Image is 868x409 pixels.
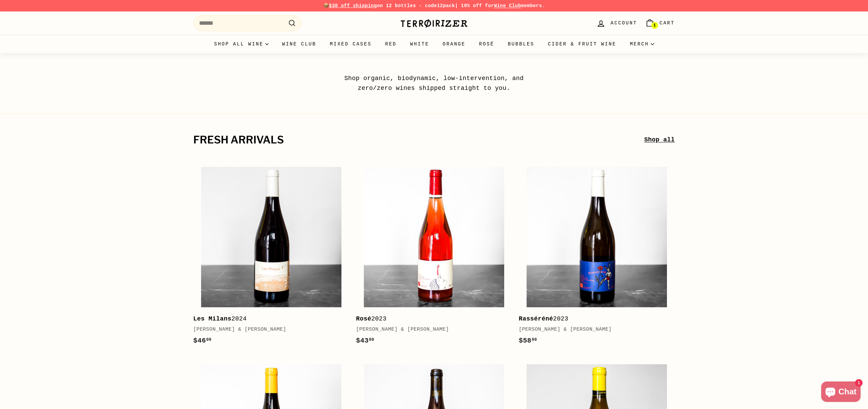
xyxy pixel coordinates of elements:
div: [PERSON_NAME] & [PERSON_NAME] [356,326,505,334]
a: White [403,35,436,53]
a: Account [592,13,641,33]
b: Rosé [356,315,371,322]
sup: 00 [206,337,211,342]
p: 📦 on 12 bottles - code | 10% off for members. [193,2,675,9]
span: $46 [193,337,212,345]
a: Red [378,35,403,53]
div: 2024 [193,314,342,324]
b: Rasséréné [519,315,553,322]
a: Wine Club [494,3,521,8]
strong: 12pack [437,3,455,8]
span: Account [611,19,637,27]
div: 2023 [356,314,505,324]
summary: Shop all wine [207,35,275,53]
a: Bubbles [501,35,541,53]
a: Shop all [644,135,675,145]
a: Cart [641,13,679,33]
inbox-online-store-chat: Shopify online store chat [819,382,863,404]
span: Cart [659,19,675,27]
div: 2023 [519,314,668,324]
a: Les Milans2024[PERSON_NAME] & [PERSON_NAME] [193,159,349,353]
div: [PERSON_NAME] & [PERSON_NAME] [519,326,668,334]
span: 1 [653,23,656,28]
span: $30 off shipping [329,3,377,8]
div: [PERSON_NAME] & [PERSON_NAME] [193,326,342,334]
a: Rosé2023[PERSON_NAME] & [PERSON_NAME] [356,159,512,353]
a: Cider & Fruit Wine [541,35,623,53]
h2: fresh arrivals [193,134,644,146]
a: Orange [436,35,472,53]
sup: 00 [369,337,374,342]
sup: 00 [532,337,537,342]
span: $58 [519,337,537,345]
a: Rosé [472,35,501,53]
b: Les Milans [193,315,232,322]
a: Wine Club [275,35,323,53]
p: Shop organic, biodynamic, low-intervention, and zero/zero wines shipped straight to you. [329,74,539,93]
span: $43 [356,337,374,345]
a: Mixed Cases [323,35,378,53]
a: Rasséréné2023[PERSON_NAME] & [PERSON_NAME] [519,159,675,353]
summary: Merch [623,35,661,53]
div: Primary [180,35,688,53]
